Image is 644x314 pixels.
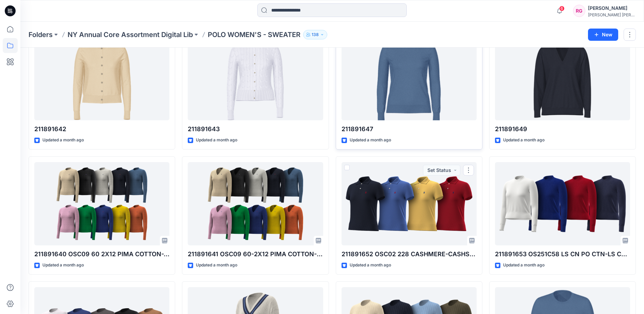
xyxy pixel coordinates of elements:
[188,162,323,245] a: 211891641 OSC09 60-2X12 PIMA COTTON-KIMBERLY-LONG SLEEVE-PULLOVER
[34,124,169,134] p: 211891642
[208,30,300,39] p: POLO WOMEN'S - SWEATER
[303,30,327,39] button: 138
[196,262,237,269] p: Updated a month ago
[196,137,237,144] p: Updated a month ago
[588,12,636,17] div: [PERSON_NAME] [PERSON_NAME]
[342,124,477,134] p: 211891647
[34,249,169,259] p: 211891640 OSC09 60 2X12 PIMA COTTON-JULIANNA-LONG SLEEVE-PULLOVER
[42,137,84,144] p: Updated a month ago
[573,5,585,17] div: RG
[350,262,391,269] p: Updated a month ago
[559,6,565,11] span: 6
[342,37,477,120] a: 211891647
[495,249,630,259] p: 211891653 OS251C58 LS CN PO CTN-LS CN PO-LONG SLEEVE-PULLOVER
[503,137,545,144] p: Updated a month ago
[495,162,630,245] a: 211891653 OS251C58 LS CN PO CTN-LS CN PO-LONG SLEEVE-PULLOVER
[588,4,636,12] div: [PERSON_NAME]
[350,137,391,144] p: Updated a month ago
[188,37,323,120] a: 211891643
[188,124,323,134] p: 211891643
[342,249,477,259] p: 211891652 OSC02 228 CASHMERE-CASHSSPOLO-SHORT SLEEVE-PULLOVER SFA
[34,162,169,245] a: 211891640 OSC09 60 2X12 PIMA COTTON-JULIANNA-LONG SLEEVE-PULLOVER
[312,31,319,38] p: 138
[588,29,618,41] button: New
[34,37,169,120] a: 211891642
[188,249,323,259] p: 211891641 OSC09 60-2X12 PIMA COTTON-[PERSON_NAME]-LONG SLEEVE-PULLOVER
[68,30,193,39] a: NY Annual Core Assortment Digital Lib
[495,37,630,120] a: 211891649
[29,30,53,39] a: Folders
[342,162,477,245] a: 211891652 OSC02 228 CASHMERE-CASHSSPOLO-SHORT SLEEVE-PULLOVER SFA
[503,262,545,269] p: Updated a month ago
[42,262,84,269] p: Updated a month ago
[495,124,630,134] p: 211891649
